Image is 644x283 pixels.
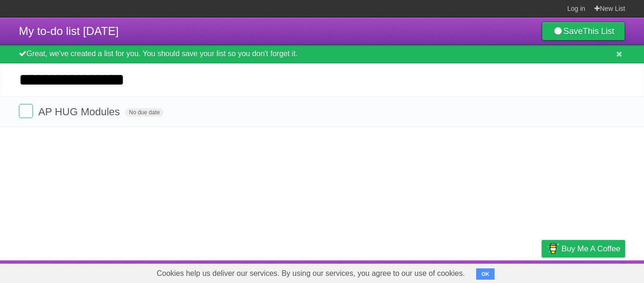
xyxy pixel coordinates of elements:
a: Buy me a coffee [542,240,625,257]
a: About [416,263,436,281]
span: Buy me a coffee [561,240,620,257]
a: Developers [447,263,486,281]
a: SaveThis List [542,22,625,41]
span: No due date [125,108,163,117]
a: Suggest a feature [566,263,625,281]
img: Buy me a coffee [546,240,559,257]
span: Cookies help us deliver our services. By using our services, you agree to our use of cookies. [147,264,474,283]
b: This List [583,26,614,36]
span: AP HUG Modules [38,106,122,118]
button: OK [476,268,495,280]
a: Terms [497,263,518,281]
span: My to-do list [DATE] [19,25,119,37]
label: Done [19,104,33,118]
a: Privacy [529,263,554,281]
